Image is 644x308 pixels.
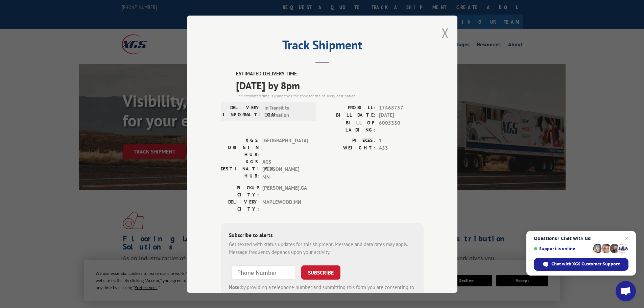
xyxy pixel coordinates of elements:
span: 6005330 [379,119,424,133]
span: Chat with XGS Customer Support [534,258,628,271]
label: BILL DATE: [322,112,376,119]
span: 17468757 [379,104,424,112]
label: PROBILL: [322,104,376,112]
label: PIECES: [322,137,376,144]
span: XGS [PERSON_NAME] MN [262,158,308,181]
label: XGS DESTINATION HUB: [221,158,259,181]
label: BILL OF LADING: [322,119,376,133]
div: Get texted with status updates for this shipment. Message and data rates may apply. Message frequ... [229,241,415,256]
label: ESTIMATED DELIVERY TIME: [236,70,424,78]
span: Chat with XGS Customer Support [551,261,620,267]
a: Open chat [616,281,636,301]
label: WEIGHT: [322,144,376,152]
span: [DATE] by 8pm [236,77,424,93]
label: XGS ORIGIN HUB: [221,137,259,158]
span: [PERSON_NAME] , GA [262,184,308,198]
button: SUBSCRIBE [301,265,340,280]
span: 453 [379,144,424,152]
label: DELIVERY INFORMATION: [223,104,261,119]
span: Support is online [534,246,591,251]
span: [GEOGRAPHIC_DATA] [262,137,308,158]
label: PICKUP CITY: [221,184,259,198]
span: In Transit to Destination [264,104,310,119]
span: MAPLEWOOD , MN [262,198,308,213]
div: Subscribe to alerts [229,231,415,241]
strong: Note: [229,284,241,290]
h2: Track Shipment [221,40,424,53]
span: 1 [379,137,424,144]
span: Questions? Chat with us! [534,236,628,241]
button: Close modal [442,24,449,42]
div: by providing a telephone number and submitting this form you are consenting to be contacted by SM... [229,284,415,307]
div: The estimated time is using the time zone for the delivery destination. [236,93,424,99]
input: Phone Number [232,265,296,280]
span: [DATE] [379,112,424,119]
label: DELIVERY CITY: [221,198,259,213]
